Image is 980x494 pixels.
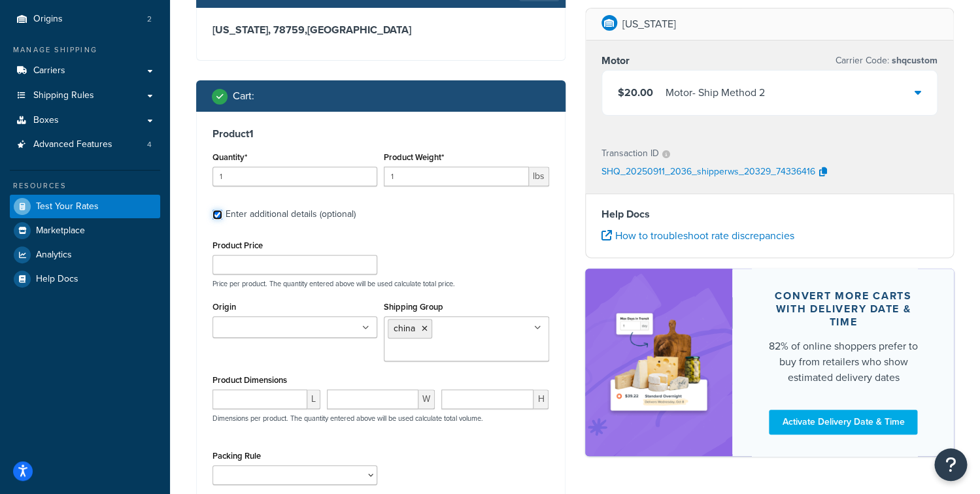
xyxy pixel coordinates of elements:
h3: [US_STATE], 78759 , [GEOGRAPHIC_DATA] [212,24,549,37]
h3: Motor [601,54,630,67]
span: shqcustom [889,54,938,67]
a: Marketplace [10,219,160,242]
label: Origin [212,302,236,312]
span: 4 [147,139,152,150]
div: Motor - Ship Method 2 [666,84,765,102]
a: Advanced Features4 [10,133,160,157]
h3: Product 1 [212,127,549,140]
div: 82% of online shoppers prefer to buy from retailers who show estimated delivery dates [764,338,922,386]
a: Shipping Rules [10,84,160,108]
span: Boxes [33,115,59,126]
label: Quantity* [212,152,247,162]
span: Marketplace [36,225,85,237]
h4: Help Docs [601,206,938,222]
span: Carriers [33,65,65,76]
span: Origins [33,14,63,25]
a: Test Your Rates [10,195,160,218]
span: Analytics [36,250,72,261]
a: Help Docs [10,267,160,291]
button: Open Resource Center [934,448,967,481]
span: H [533,389,549,409]
a: Carriers [10,59,160,83]
li: Origins [10,7,160,31]
p: Dimensions per product. The quantity entered above will be used calculate total volume. [209,414,483,423]
span: lbs [529,167,549,186]
div: Resources [10,180,160,191]
a: Activate Delivery Date & Time [769,410,917,435]
a: How to troubleshoot rate discrepancies [601,228,794,243]
label: Product Dimensions [212,375,287,385]
span: Test Your Rates [36,201,99,212]
label: Product Price [212,240,263,250]
input: 0.0 [212,167,377,186]
span: W [418,389,435,409]
p: Transaction ID [601,144,659,163]
p: Carrier Code: [836,52,938,70]
h2: Cart : [233,90,254,102]
a: Analytics [10,243,160,267]
span: $20.00 [618,85,653,100]
p: Price per product. The quantity entered above will be used calculate total price. [209,279,552,288]
span: Help Docs [36,274,78,285]
input: 0.00 [384,167,528,186]
span: Advanced Features [33,139,112,150]
span: china [394,321,415,335]
div: Enter additional details (optional) [226,205,356,223]
span: Shipping Rules [33,90,94,101]
p: SHQ_20250911_2036_shipperws_20329_74336416 [601,163,815,182]
div: Convert more carts with delivery date & time [764,289,922,329]
label: Packing Rule [212,451,261,461]
input: Enter additional details (optional) [212,210,222,220]
a: Boxes [10,108,160,133]
label: Product Weight* [384,152,444,162]
a: Origins2 [10,7,160,31]
span: 2 [147,14,152,25]
p: [US_STATE] [622,15,676,33]
label: Shipping Group [384,302,443,312]
span: L [307,389,320,409]
li: Advanced Features [10,133,160,157]
img: feature-image-ddt-36eae7f7280da8017bfb280eaccd9c446f90b1fe08728e4019434db127062ab4.png [605,288,713,436]
div: Manage Shipping [10,44,160,56]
